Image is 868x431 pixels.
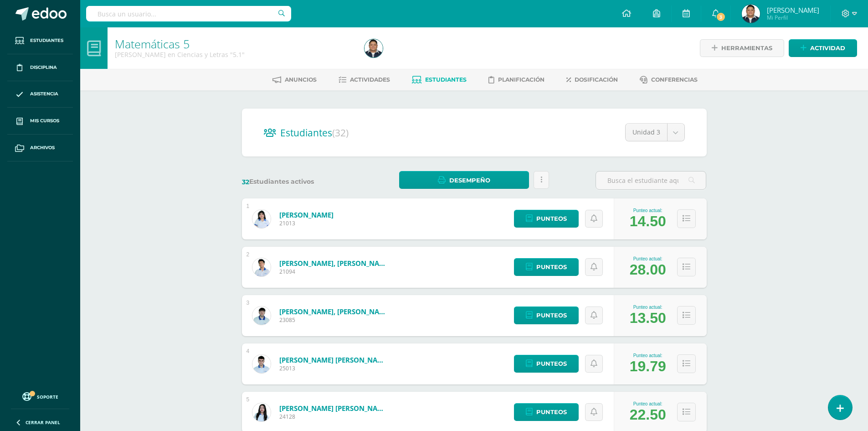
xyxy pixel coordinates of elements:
[30,37,63,44] span: Estudiantes
[810,40,845,57] span: Actividad
[789,39,857,57] a: Actividad
[115,36,190,52] a: Matemáticas 5
[242,177,353,186] label: Estudiantes activos
[630,256,666,261] div: Punteo actual:
[279,259,389,268] a: [PERSON_NAME], [PERSON_NAME]
[247,348,250,354] div: 4
[37,394,58,400] span: Soporte
[449,172,490,189] span: Desempeño
[399,171,529,189] a: Desempeño
[575,76,618,83] span: Dosificación
[252,403,271,421] img: 4d788189be34f56814f403f28a337bcd.png
[630,208,666,213] div: Punteo actual:
[536,404,567,421] span: Punteos
[7,27,73,54] a: Estudiantes
[7,135,73,161] a: Archivos
[279,413,389,421] span: 24128
[279,404,389,413] a: [PERSON_NAME] [PERSON_NAME], [PERSON_NAME]
[630,353,666,358] div: Punteo actual:
[767,5,819,15] span: [PERSON_NAME]
[630,401,666,406] div: Punteo actual:
[742,5,760,23] img: a3a9f19ee43bbcd56829fa5bb79a4018.png
[488,73,544,87] a: Planificación
[252,210,271,228] img: ec088658501b46ba088650b712276d2e.png
[716,12,726,22] span: 3
[279,364,389,372] span: 25013
[7,108,73,135] a: Mis cursos
[279,219,334,227] span: 21013
[498,76,544,83] span: Planificación
[30,90,58,98] span: Asistencia
[252,258,271,276] img: faea7398364711d1ccc1ed90167ba535.png
[7,54,73,81] a: Disciplina
[26,419,60,426] span: Cerrar panel
[425,76,467,83] span: Estudiantes
[630,213,666,230] div: 14.50
[536,210,567,227] span: Punteos
[566,73,618,87] a: Dosificación
[536,259,567,275] span: Punteos
[721,40,772,57] span: Herramientas
[115,37,354,50] h1: Matemáticas 5
[412,73,467,87] a: Estudiantes
[247,300,250,306] div: 3
[767,14,819,21] span: Mi Perfil
[514,355,579,373] a: Punteos
[252,355,271,373] img: 4efa4c7dcfc70b2845f5396afae2f9ef.png
[514,306,579,324] a: Punteos
[632,124,660,141] span: Unidad 3
[332,126,349,139] span: (32)
[247,396,250,403] div: 5
[30,64,57,71] span: Disciplina
[247,203,250,209] div: 1
[536,355,567,372] span: Punteos
[86,6,291,21] input: Busca un usuario...
[285,76,317,83] span: Anuncios
[630,358,666,375] div: 19.79
[11,390,69,402] a: Soporte
[640,73,698,87] a: Conferencias
[630,406,666,423] div: 22.50
[596,171,706,189] input: Busca el estudiante aquí...
[514,403,579,421] a: Punteos
[514,210,579,228] a: Punteos
[242,178,249,186] span: 32
[272,73,317,87] a: Anuncios
[279,210,334,219] a: [PERSON_NAME]
[626,124,684,141] a: Unidad 3
[7,81,73,108] a: Asistencia
[651,76,698,83] span: Conferencias
[339,73,390,87] a: Actividades
[30,117,59,125] span: Mis cursos
[630,261,666,278] div: 28.00
[630,305,666,310] div: Punteo actual:
[252,306,271,325] img: 870f1a6e2ebc0cd45d9dae969e78ce0b.png
[247,251,250,258] div: 2
[514,258,579,276] a: Punteos
[279,316,389,324] span: 23085
[350,76,390,83] span: Actividades
[279,355,389,364] a: [PERSON_NAME] [PERSON_NAME]
[280,126,349,139] span: Estudiantes
[279,307,389,316] a: [PERSON_NAME], [PERSON_NAME]
[365,39,383,57] img: a3a9f19ee43bbcd56829fa5bb79a4018.png
[279,268,389,275] span: 21094
[630,310,666,327] div: 13.50
[536,307,567,324] span: Punteos
[30,144,55,151] span: Archivos
[115,50,354,59] div: Quinto Bachillerato en Ciencias y Letras '5.1'
[700,39,784,57] a: Herramientas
